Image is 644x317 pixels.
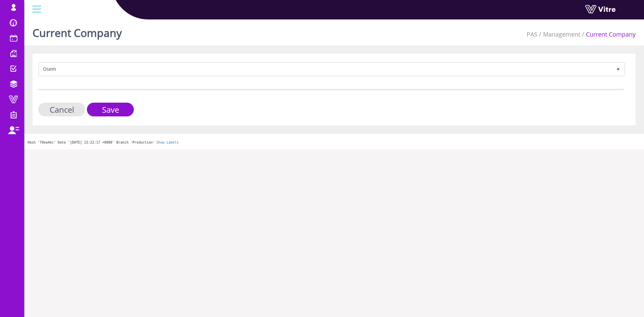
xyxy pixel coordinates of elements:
h1: Current Company [33,17,122,45]
span: select [612,63,624,75]
a: Show Labels [156,141,178,144]
input: Save [87,103,134,116]
span: Osem [39,63,612,75]
input: Cancel [38,103,85,116]
span: Hash '70ea4ec' Date '[DATE] 13:22:17 +0000' Branch 'Production' [28,141,155,144]
li: Current Company [580,30,636,39]
a: PAS [527,30,537,38]
li: Management [537,30,580,39]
